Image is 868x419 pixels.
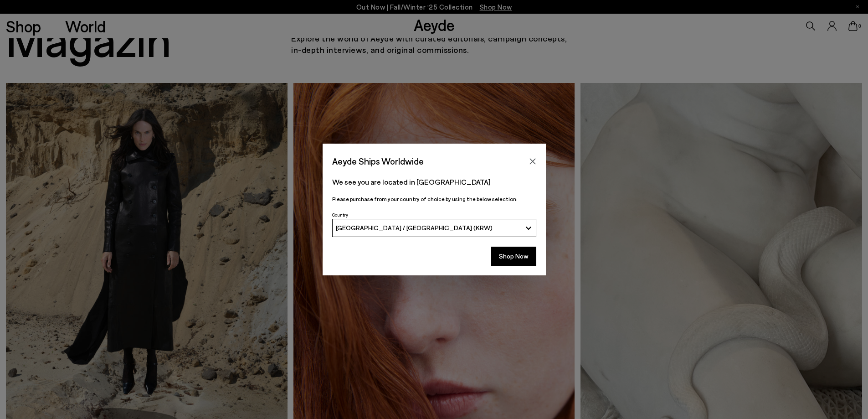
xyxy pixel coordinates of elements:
button: Close [526,155,539,168]
p: Please purchase from your country of choice by using the below selection: [332,195,536,203]
p: We see you are located in [GEOGRAPHIC_DATA] [332,176,536,187]
span: Aeyde Ships Worldwide [332,153,424,169]
button: Shop Now [491,247,536,266]
span: [GEOGRAPHIC_DATA] / [GEOGRAPHIC_DATA] (KRW) [336,224,493,232]
span: Country [332,212,348,217]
